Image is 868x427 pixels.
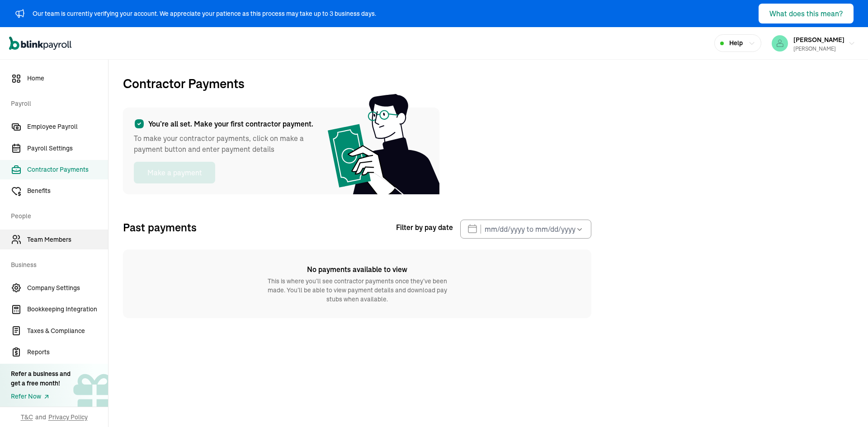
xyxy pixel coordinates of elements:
[27,326,108,336] span: Taxes & Compliance
[714,34,761,52] button: Help
[21,413,33,422] span: T&C
[123,74,245,93] span: Contractor Payments
[27,347,108,357] span: Reports
[717,329,868,427] iframe: Chat Widget
[11,369,71,388] div: Refer a business and get a free month!
[134,162,215,183] button: Make a payment
[27,305,108,314] span: Bookkeeping Integration
[48,413,88,422] span: Privacy Policy
[793,36,844,44] span: [PERSON_NAME]
[27,122,108,131] span: Employee Payroll
[27,165,108,174] span: Contractor Payments
[33,9,376,19] div: Our team is currently verifying your account. We appreciate your patience as this process may tak...
[148,118,313,129] span: You’re all set. Make your first contractor payment.
[27,186,108,196] span: Benefits
[11,392,71,401] a: Refer Now
[793,45,844,53] div: [PERSON_NAME]
[11,90,103,115] span: Payroll
[768,32,859,55] button: [PERSON_NAME][PERSON_NAME]
[123,219,197,235] span: Past payments
[27,144,108,153] span: Payroll Settings
[9,30,71,56] nav: Global
[11,251,103,277] span: Business
[27,235,108,244] span: Team Members
[729,38,743,48] span: Help
[769,8,843,19] div: What does this mean?
[27,283,108,293] span: Company Settings
[396,222,455,233] span: Filter by pay date
[267,277,448,304] span: This is where you’ll see contractor payments once they’ve been made. You’ll be able to view payme...
[27,74,108,83] span: Home
[307,264,407,275] span: No payments available to view
[460,220,591,239] input: mm/dd/yyyy to mm/dd/yyyy
[134,133,315,155] span: To make your contractor payments, click on make a payment button and enter payment details
[759,4,854,23] button: What does this mean?
[11,202,103,228] span: People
